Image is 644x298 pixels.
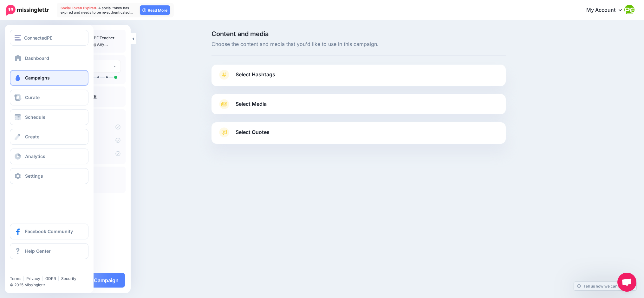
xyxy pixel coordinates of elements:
span: Select Hashtags [236,70,275,79]
span: Schedule [25,114,45,120]
span: Help Center [25,248,51,254]
a: Select Hashtags [218,70,499,86]
a: Schedule [10,109,88,125]
span: Settings [25,173,43,179]
span: Choose the content and media that you'd like to use in this campaign. [211,40,506,48]
a: Help Center [10,243,88,259]
span: ConnectedPE [24,34,52,41]
span: Select Media [236,100,267,108]
a: Tell us how we can improve [574,282,636,290]
span: Select Quotes [236,128,270,136]
img: menu.png [15,35,21,41]
span: Dashboard [25,55,49,61]
button: ConnectedPE [10,30,88,46]
span: Facebook Community [25,229,73,234]
a: Dashboard [10,50,88,66]
span: Create [25,134,39,139]
a: My Account [580,3,634,18]
li: © 2025 Missinglettr [10,282,93,288]
span: Campaigns [25,75,50,80]
span: A social token has expired and needs to be re-authenticated… [61,6,133,15]
span: | [58,276,59,281]
a: Curate [10,90,88,105]
a: Campaigns [10,70,88,86]
a: Analytics [10,149,88,164]
span: Analytics [25,154,45,159]
span: | [23,276,24,281]
a: Security [61,276,76,281]
a: Settings [10,168,88,184]
a: Select Quotes [218,127,499,144]
img: Missinglettr [6,5,49,16]
span: Curate [25,95,40,100]
a: GDPR [45,276,56,281]
iframe: Twitter Follow Button [10,267,59,273]
a: Select Media [218,99,499,109]
a: Create [10,129,88,145]
span: Social Token Expired. [61,6,97,10]
span: Content and media [211,31,506,37]
a: Open chat [617,273,636,292]
a: Terms [10,276,21,281]
a: Privacy [26,276,40,281]
span: | [42,276,43,281]
a: Read More [140,5,170,15]
a: Facebook Community [10,224,88,239]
